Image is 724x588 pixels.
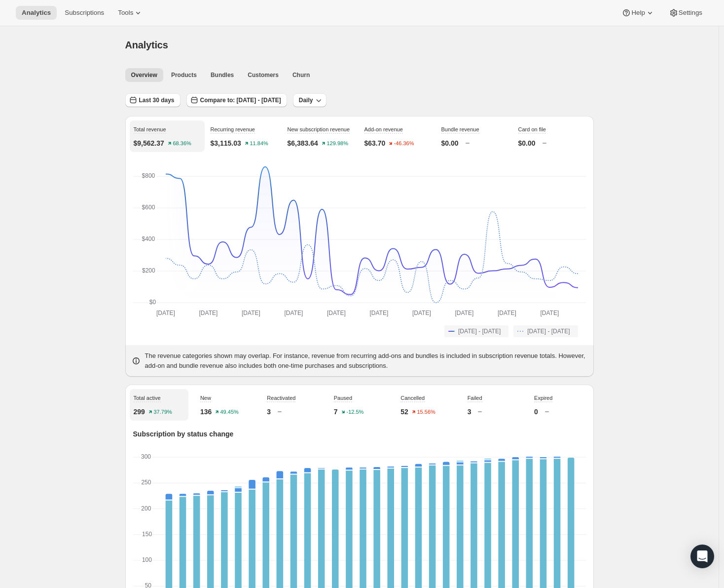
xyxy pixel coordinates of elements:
text: [DATE] [369,310,388,316]
rect: Expired-6 0 [235,457,242,458]
rect: New-1 2 [360,468,366,470]
rect: New-1 2 [526,457,533,459]
p: Subscription by status change [133,429,586,439]
rect: New-1 2 [540,457,546,459]
span: Compare to: [DATE] - [DATE] [200,96,281,104]
span: Daily [299,96,313,104]
button: Help [615,6,660,20]
rect: New-1 3 [484,460,491,463]
p: 299 [134,407,145,417]
span: Total revenue [134,126,166,132]
rect: Expired-6 0 [304,457,311,458]
span: Bundle revenue [441,126,479,132]
button: Tools [112,6,149,20]
rect: New-1 2 [401,466,408,468]
rect: New-1 1 [318,468,325,470]
rect: Expired-6 0 [567,457,574,458]
text: [DATE] [497,310,516,316]
rect: New-1 7 [207,491,214,495]
text: 49.45% [220,409,239,415]
text: 11.84% [250,141,268,147]
rect: Expired-6 0 [387,457,394,458]
span: Analytics [22,9,51,17]
span: Settings [679,9,702,17]
rect: New-1 2 [429,464,435,466]
rect: New-1 4 [346,468,353,470]
rect: New-1 4 [290,471,297,474]
rect: Expired-6 0 [553,457,560,458]
text: [DATE] [242,310,260,316]
span: Customers [248,71,279,79]
span: [DATE] - [DATE] [527,327,570,335]
p: 7 [334,407,338,417]
text: [DATE] [540,310,559,316]
text: [DATE] [412,310,431,316]
button: Subscriptions [59,6,110,20]
rect: Reactivated-2 1 [484,459,491,460]
rect: Expired-6 0 [442,457,449,458]
text: 100 [142,556,151,563]
span: Total active [134,395,161,401]
rect: Expired-6 0 [249,457,255,458]
rect: New-1 3 [193,493,200,496]
button: Last 30 days [125,93,181,107]
text: [DATE] [455,310,473,316]
button: Compare to: [DATE] - [DATE] [186,93,287,107]
span: Bundles [211,71,234,79]
p: $6,383.64 [288,138,318,148]
span: Subscriptions [65,9,104,17]
rect: Expired-6 0 [193,457,200,458]
rect: Expired-6 0 [276,457,283,458]
text: [DATE] [199,310,217,316]
span: [DATE] - [DATE] [458,327,501,335]
rect: New-1 2 [387,467,394,469]
rect: Expired-6 0 [373,457,380,458]
rect: Expired-6 0 [318,457,325,458]
rect: New-1 4 [457,463,464,466]
button: [DATE] - [DATE] [513,325,578,337]
span: New [200,395,211,401]
text: 68.36% [173,141,191,147]
text: 250 [141,479,151,486]
text: $400 [142,235,155,242]
div: Open Intercom Messenger [690,545,714,568]
p: 0 [534,407,538,417]
rect: Expired-6 0 [471,457,477,458]
p: 3 [267,407,271,417]
text: 150 [142,531,152,538]
span: Add-on revenue [364,126,403,132]
rect: Expired-6 0 [165,457,172,458]
p: The revenue categories shown may overlap. For instance, revenue from recurring add-ons and bundle... [145,351,588,371]
rect: New-1 14 [276,471,283,479]
rect: Expired-6 0 [221,457,228,458]
span: Churn [292,71,310,79]
span: Cancelled [400,395,425,401]
p: $63.70 [364,138,386,148]
button: Daily [293,93,327,107]
rect: New-1 11 [165,494,172,500]
span: Help [631,9,645,17]
rect: Expired-6 0 [346,457,353,458]
text: [DATE] [326,310,345,316]
p: $3,115.03 [211,138,241,148]
rect: New-1 8 [262,477,269,482]
text: 300 [141,453,151,460]
rect: Expired-6 0 [540,457,546,458]
p: $0.00 [518,138,536,148]
text: $0 [149,299,156,306]
rect: Expired-6 0 [498,457,505,458]
span: Recurring revenue [211,126,255,132]
text: -12.5% [346,409,363,415]
rect: Expired-6 0 [179,457,186,458]
rect: New-1 6 [442,462,449,466]
rect: Expired-6 0 [457,457,464,458]
rect: Expired-6 0 [429,457,435,458]
p: 3 [468,407,471,417]
text: $600 [142,204,155,211]
text: 129.98% [326,141,348,147]
p: 52 [400,407,408,417]
span: Failed [468,395,482,401]
rect: New-1 5 [415,464,422,468]
rect: New-1 8 [304,468,311,473]
rect: Expired-6 0 [207,457,214,458]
